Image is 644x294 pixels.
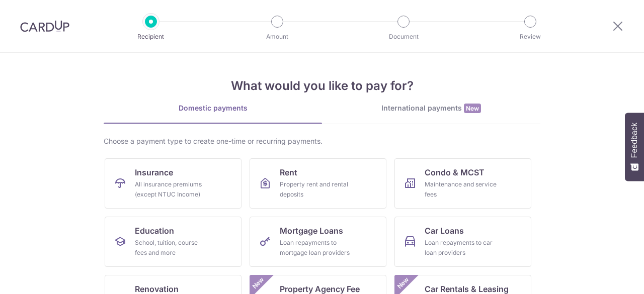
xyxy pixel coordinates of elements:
span: Condo & MCST [425,166,485,178]
a: Mortgage LoansLoan repayments to mortgage loan providers [250,217,386,267]
span: New [464,104,481,113]
div: Property rent and rental deposits [280,179,352,200]
div: Maintenance and service fees [425,179,497,200]
h4: What would you like to pay for? [104,77,540,95]
a: InsuranceAll insurance premiums (except NTUC Income) [105,158,242,209]
p: Document [366,32,441,42]
span: Car Loans [425,225,464,237]
button: Feedback - Show survey [625,113,644,181]
p: Review [493,32,568,42]
img: CardUp [20,20,69,32]
div: Loan repayments to mortgage loan providers [280,238,352,258]
p: Amount [240,32,314,42]
a: Condo & MCSTMaintenance and service fees [394,158,531,209]
div: All insurance premiums (except NTUC Income) [135,179,207,200]
span: New [395,275,412,291]
div: School, tuition, course fees and more [135,238,207,258]
a: Car LoansLoan repayments to car loan providers [394,217,531,267]
span: Feedback [630,123,639,158]
span: Mortgage Loans [280,225,343,237]
div: Domestic payments [104,103,322,113]
div: International payments [322,103,540,114]
span: New [250,275,267,291]
div: Loan repayments to car loan providers [425,238,497,258]
a: RentProperty rent and rental deposits [250,158,386,209]
div: Choose a payment type to create one-time or recurring payments. [104,136,540,146]
span: Insurance [135,166,173,178]
a: EducationSchool, tuition, course fees and more [105,217,242,267]
iframe: Opens a widget where you can find more information [580,264,634,289]
p: Recipient [114,32,188,42]
span: Education [135,225,174,237]
span: Rent [280,166,297,178]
